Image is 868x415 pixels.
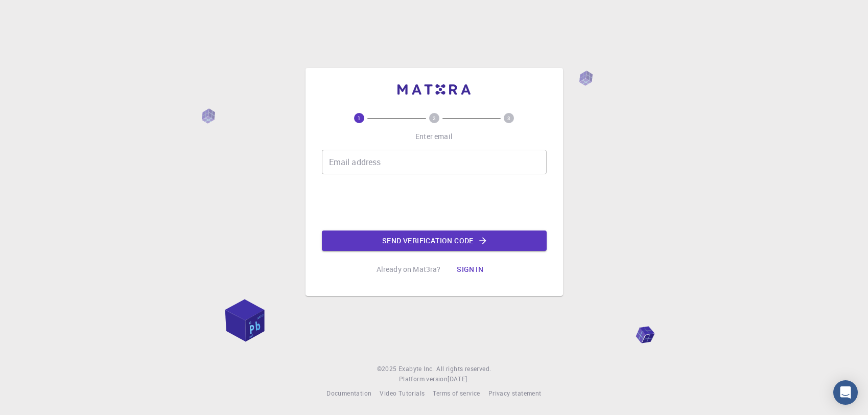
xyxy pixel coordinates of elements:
span: © 2025 [377,364,398,374]
span: Exabyte Inc. [398,364,434,373]
span: Documentation [326,389,371,397]
div: Open Intercom Messenger [833,380,858,405]
span: Video Tutorials [380,389,425,397]
span: [DATE] . [448,375,469,383]
span: Platform version [399,374,448,384]
text: 3 [507,114,510,122]
a: Video Tutorials [380,388,425,399]
a: Privacy statement [488,388,542,399]
a: Documentation [326,388,371,399]
iframe: reCAPTCHA [357,182,512,222]
button: Send verification code [322,230,547,251]
a: Exabyte Inc. [398,364,434,374]
button: Sign in [449,259,491,280]
span: Privacy statement [488,389,542,397]
span: All rights reserved. [436,364,491,374]
p: Already on Mat3ra? [377,264,441,274]
a: [DATE]. [448,374,469,384]
text: 2 [433,114,436,122]
text: 1 [358,114,361,122]
span: Terms of service [433,389,480,397]
a: Terms of service [433,388,480,399]
p: Enter email [415,131,453,142]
